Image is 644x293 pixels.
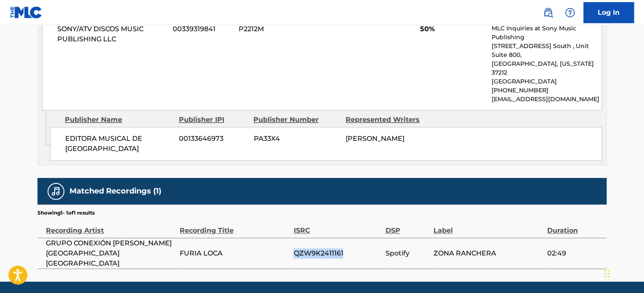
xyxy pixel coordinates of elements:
span: Spotify [385,248,429,258]
span: 00133646973 [179,134,247,144]
span: PA33X4 [253,134,339,144]
img: help [565,8,575,18]
p: MLC Inquiries at Sony Music Publishing [492,24,601,42]
span: 50% [420,24,485,34]
span: FURIA LOCA [180,248,289,258]
span: 02:49 [547,248,602,258]
div: Represented Writers [346,115,431,125]
p: [STREET_ADDRESS] South , Unit Suite 800, [492,42,601,59]
div: Help [562,4,578,21]
div: Publisher Name [65,115,172,125]
p: [GEOGRAPHIC_DATA] [492,77,601,86]
span: P2212M [239,24,320,34]
h5: Matched Recordings (1) [69,186,161,196]
div: Publisher IPI [178,115,247,125]
div: Label [433,217,543,236]
img: MLC Logo [10,6,43,19]
div: DSP [385,217,429,236]
span: SONY/ATV DISCOS MUSIC PUBLISHING LLC [57,24,166,44]
div: Duration [547,217,602,236]
p: [EMAIL_ADDRESS][DOMAIN_NAME] [492,95,601,104]
div: Recording Artist [46,217,176,236]
span: [PERSON_NAME] [346,134,404,142]
img: search [543,8,553,18]
p: Showing 1 - 1 of 1 results [37,209,95,217]
a: Log In [583,2,634,23]
span: QZW9K2411161 [293,248,381,258]
div: Publisher Number [253,115,339,125]
span: 00339319841 [173,24,232,34]
p: [GEOGRAPHIC_DATA], [US_STATE] 37212 [492,59,601,77]
iframe: Chat Widget [602,253,644,293]
span: GRUPO CONEXIÓN [PERSON_NAME][GEOGRAPHIC_DATA][GEOGRAPHIC_DATA] [46,238,176,269]
div: ISRC [293,217,381,236]
span: ZONA RANCHERA [433,248,543,258]
img: Matched Recordings [51,186,61,196]
a: Public Search [540,4,556,21]
p: [PHONE_NUMBER] [492,86,601,95]
span: EDITORA MUSICAL DE [GEOGRAPHIC_DATA] [65,134,173,154]
div: Recording Title [180,217,289,236]
div: Drag [604,261,609,286]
